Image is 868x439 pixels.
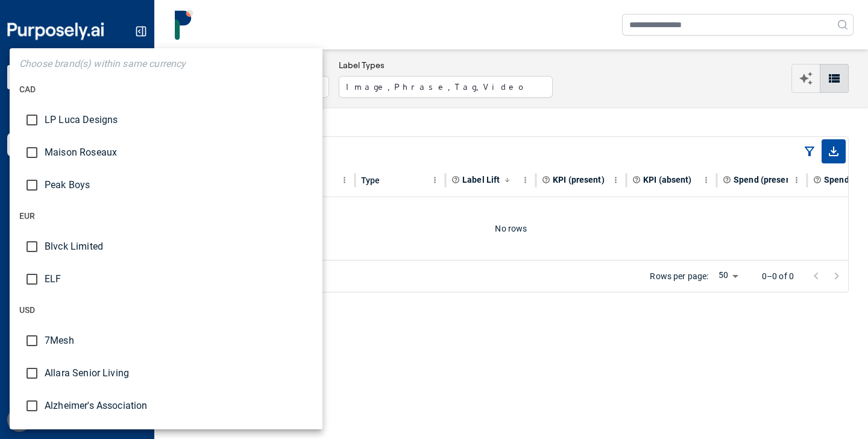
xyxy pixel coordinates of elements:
[45,366,313,381] span: Allara Senior Living
[10,201,322,230] li: EUR
[45,333,313,348] span: 7Mesh
[45,272,313,286] span: ELF
[45,145,313,160] span: Maison Roseaux
[45,178,313,192] span: Peak Boys
[45,239,313,254] span: Blvck Limited
[45,113,313,127] span: LP Luca Designs
[10,295,322,324] li: USD
[45,399,313,413] span: Alzheimer's Association
[10,75,322,104] li: CAD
